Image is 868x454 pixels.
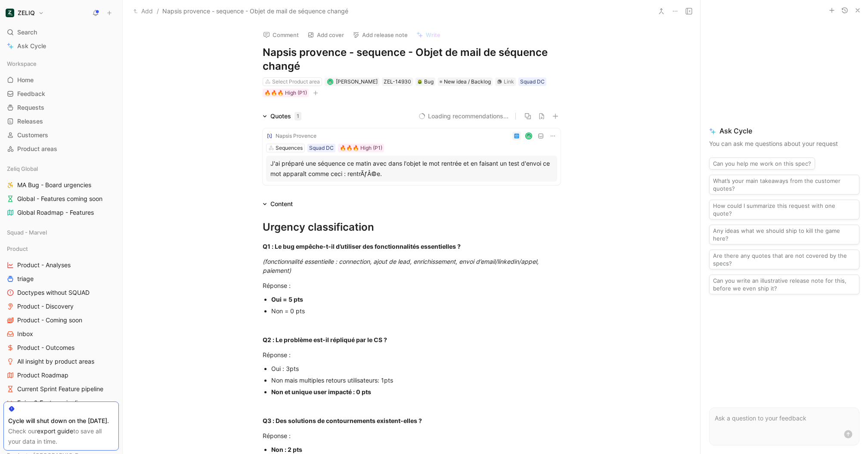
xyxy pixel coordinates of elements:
[3,272,119,285] a: triage
[340,144,382,152] div: 🔥🔥🔥 High (P1)
[444,77,491,86] span: New idea / Backlog
[349,29,412,41] button: Add release note
[157,6,159,16] span: /
[304,29,348,41] button: Add cover
[263,219,561,235] div: Urgency classification
[504,77,514,86] div: Link
[271,364,561,373] div: Oui : 3pts
[259,29,303,41] button: Comment
[3,74,119,86] a: Home
[336,78,378,85] span: [PERSON_NAME]
[17,131,48,139] span: Customers
[17,145,57,153] span: Product areas
[709,139,859,149] p: You can ask me questions about your request
[8,426,114,447] div: Check our to save all your data in time.
[438,77,493,86] div: New idea / Backlog
[259,111,305,121] div: Quotes1
[270,199,293,209] div: Content
[270,158,553,179] div: J'ai préparé une séquence ce matin avec dans l'objet le mot rentrée et en faisant un test d'envoi...
[3,226,119,241] div: Squad - Marvel
[162,6,348,16] span: Napsis provence - sequence - Objet de mail de séquence changé
[412,29,444,41] button: Write
[3,300,119,313] a: Product - Discovery
[37,427,73,435] a: export guide
[276,132,316,140] div: Napsis Provence
[263,336,387,343] strong: Q2 : Le problème est-il répliqué par le CS ?
[3,259,119,272] a: Product - Analyses
[17,330,33,338] span: Inbox
[3,314,119,327] a: Product - Coming soon
[263,350,561,359] div: Réponse :
[259,199,296,209] div: Content
[709,225,859,244] button: Any ideas what we should ship to kill the game here?
[3,7,46,19] button: ZELIQZELIQ
[520,77,545,86] div: Squad DC
[3,206,119,219] a: Global Roadmap - Features
[3,26,119,39] div: Search
[264,89,307,97] div: 🔥🔥🔥 High (P1)
[3,192,119,205] a: Global - Features coming soon
[7,244,28,253] span: Product
[709,175,859,195] button: What’s your main takeaways from the customer quotes?
[3,242,119,409] div: ProductProduct - AnalysestriageDoctypes without SQUADProduct - DiscoveryProduct - Coming soonInbo...
[17,302,74,311] span: Product - Discovery
[328,79,333,84] img: avatar
[3,87,119,100] a: Feedback
[17,117,43,126] span: Releases
[3,57,119,70] div: Workspace
[263,431,561,440] div: Réponse :
[7,59,37,68] span: Workspace
[417,77,434,86] div: Bug
[17,195,102,203] span: Global - Features coming soon
[3,129,119,142] a: Customers
[3,341,119,354] a: Product - Outcomes
[709,250,859,269] button: Are there any quotes that are not covered by the specs?
[263,243,461,250] strong: Q1 : Le bug empêche-t-il d’utiliser des fonctionnalités essentielles ?
[17,316,82,324] span: Product - Coming soon
[3,242,119,255] div: Product
[271,446,302,453] strong: Non : 2 pts
[3,383,119,395] a: Current Sprint Feature pipeline
[272,77,320,86] div: Select Product area
[17,76,34,84] span: Home
[3,327,119,340] a: Inbox
[263,258,540,274] em: (fonctionnalité essentielle : connection, ajout de lead, enrichissement, envoi d’email/linkedin/a...
[309,144,334,152] div: Squad DC
[7,164,38,173] span: Zeliq Global
[17,41,46,51] span: Ask Cycle
[3,162,119,219] div: Zeliq GlobalMA Bug - Board urgenciesGlobal - Features coming soonGlobal Roadmap - Features
[8,416,114,426] div: Cycle will shut down on the [DATE].
[3,355,119,368] a: All insight by product areas
[17,208,94,217] span: Global Roadmap - Features
[17,371,68,380] span: Product Roadmap
[17,385,103,393] span: Current Sprint Feature pipeline
[3,179,119,191] a: MA Bug - Board urgencies
[17,275,34,283] span: triage
[266,133,273,139] img: logo
[294,112,301,120] div: 1
[17,90,45,98] span: Feedback
[3,142,119,155] a: Product areas
[17,288,90,297] span: Doctypes without SQUAD
[17,398,84,407] span: Epics & Feature pipeline
[526,133,531,139] img: avatar
[131,6,155,16] button: Add
[263,281,561,290] div: Réponse :
[418,111,508,121] button: Loading recommendations...
[417,79,422,84] img: 🪲
[3,40,119,53] a: Ask Cycle
[3,162,119,175] div: Zeliq Global
[3,226,119,239] div: Squad - Marvel
[18,9,35,17] h1: ZELIQ
[271,296,303,303] strong: Oui = 5 pts
[17,181,91,189] span: MA Bug - Board urgencies
[263,417,422,424] strong: Q3 : Des solutions de contournements existent-elles ?
[17,27,37,37] span: Search
[3,369,119,382] a: Product Roadmap
[426,31,440,39] span: Write
[709,158,815,170] button: Can you help me work on this spec?
[415,77,435,86] div: 🪲Bug
[3,396,119,409] a: Epics & Feature pipeline
[17,103,44,112] span: Requests
[276,144,303,152] div: Sequences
